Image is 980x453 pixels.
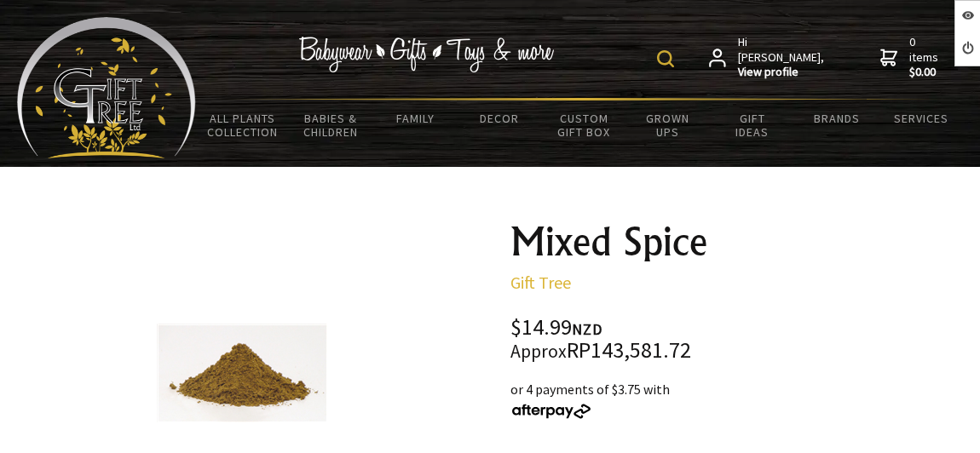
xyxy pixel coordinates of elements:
[880,35,942,80] a: 0 items$0.00
[626,100,711,150] a: Grown Ups
[510,272,571,293] a: Gift Tree
[510,317,966,362] div: $14.99 RP143,581.72
[709,35,826,80] a: Hi [PERSON_NAME],View profile
[794,100,879,136] a: Brands
[738,35,826,80] span: Hi [PERSON_NAME],
[572,319,602,339] span: NZD
[510,379,966,420] div: or 4 payments of $3.75 with
[542,100,626,150] a: Custom Gift Box
[373,100,458,136] a: Family
[17,17,196,158] img: Babyware - Gifts - Toys and more...
[289,100,373,150] a: Babies & Children
[657,50,674,67] img: product search
[510,404,592,419] img: Afterpay
[510,221,966,262] h1: Mixed Spice
[299,37,555,72] img: Babywear - Gifts - Toys & more
[710,100,794,150] a: Gift Ideas
[738,65,826,80] strong: View profile
[909,34,942,80] span: 0 items
[458,100,542,136] a: Decor
[196,100,289,150] a: All Plants Collection
[909,65,942,80] strong: $0.00
[510,340,567,363] small: Approx
[879,100,963,136] a: Services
